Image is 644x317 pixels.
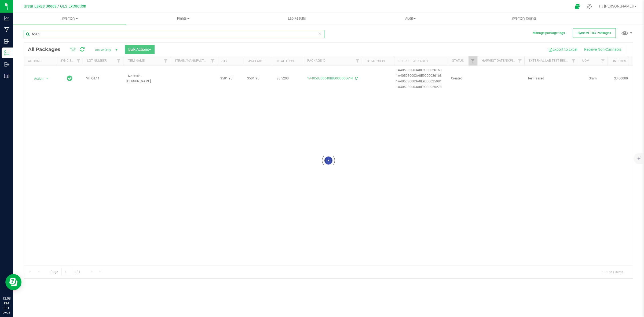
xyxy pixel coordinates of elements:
[354,13,467,24] a: Audit
[126,13,240,24] a: Plants
[599,4,634,8] span: Hi, [PERSON_NAME]!
[533,31,565,35] button: Manage package tags
[4,39,9,44] inline-svg: Inbound
[467,13,581,24] a: Inventory Counts
[2,296,10,311] p: 12:08 PM EDT
[2,311,10,315] p: 09/23
[4,73,9,79] inline-svg: Reports
[4,27,9,32] inline-svg: Manufacturing
[578,31,611,35] span: Sync METRC Packages
[354,16,467,21] span: Audit
[504,16,544,21] span: Inventory Counts
[13,16,126,21] span: Inventory
[4,62,9,67] inline-svg: Outbound
[4,50,9,56] inline-svg: Inventory
[24,4,86,9] span: Great Lakes Seeds / GLS Extraction
[4,16,9,21] inline-svg: Analytics
[240,13,354,24] a: Lab Results
[571,1,583,12] span: Open Ecommerce Menu
[13,13,126,24] a: Inventory
[586,4,593,9] div: Manage settings
[127,16,240,21] span: Plants
[318,30,322,37] span: Clear
[5,274,21,290] iframe: Resource center
[281,16,313,21] span: Lab Results
[573,28,616,38] button: Sync METRC Packages
[24,30,324,38] input: Search Package ID, Item Name, SKU, Lot or Part Number...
